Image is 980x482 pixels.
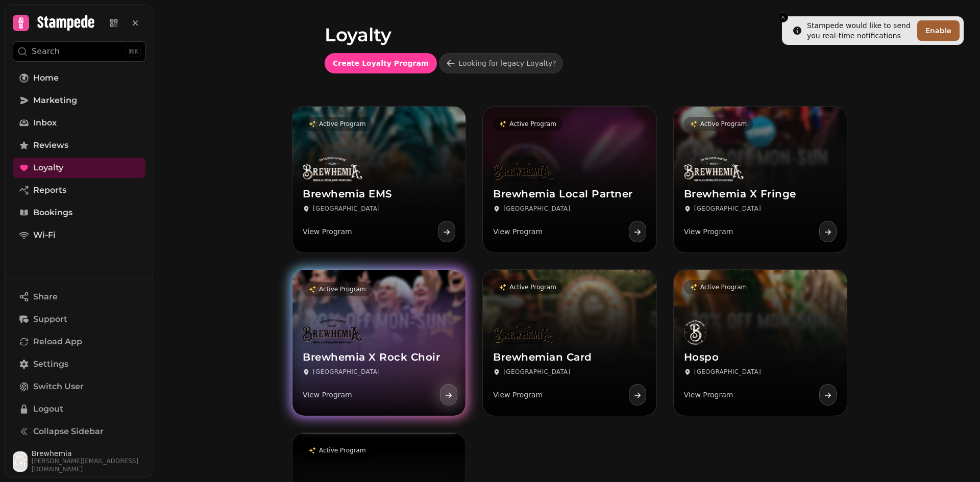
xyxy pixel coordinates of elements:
span: Create Loyalty Program [333,60,429,67]
button: Reload App [13,332,145,352]
button: Switch User [13,376,145,397]
span: Reviews [33,139,68,151]
span: Home [33,72,59,84]
button: Enable [917,20,960,41]
button: Search⌘K [13,41,145,62]
a: Wi-Fi [13,225,145,245]
p: Active Program [319,285,366,293]
p: View Program [493,226,543,237]
a: Reports [13,180,145,200]
p: Active Program [700,120,747,128]
a: Active ProgramBrewhemia X FringeBrewhemia X Fringe[GEOGRAPHIC_DATA]View Program [674,107,847,252]
span: Reports [33,184,66,196]
p: [GEOGRAPHIC_DATA] [694,205,761,213]
span: Loyalty [33,162,63,174]
img: Brewhemia X Fringe [684,157,744,182]
button: User avatarBrewhemia[PERSON_NAME][EMAIL_ADDRESS][DOMAIN_NAME] [13,450,145,473]
h3: Brewhemian Card [493,351,646,364]
span: Switch User [33,380,84,393]
img: Brewhemia EMS [303,157,362,182]
span: Share [33,291,58,303]
h3: Brewhemia X Fringe [684,188,837,200]
p: [GEOGRAPHIC_DATA] [313,368,380,376]
h3: Brewhemia Local Partner [493,188,646,200]
a: Loyalty [13,158,145,178]
p: View Program [493,390,543,400]
p: Active Program [509,283,556,291]
span: Marketing [33,94,77,107]
span: Settings [33,358,68,370]
button: Close toast [778,12,788,22]
button: Share [13,287,145,307]
a: Reviews [13,135,145,156]
span: Bookings [33,207,72,219]
p: View Program [684,390,733,400]
button: Create Loyalty Program [325,53,437,73]
span: [PERSON_NAME][EMAIL_ADDRESS][DOMAIN_NAME] [32,457,145,473]
p: [GEOGRAPHIC_DATA] [503,368,570,376]
button: Collapse Sidebar [13,421,145,442]
a: Settings [13,354,145,374]
img: Brewhemian Card [493,320,553,345]
p: Search [32,45,60,58]
p: Active Program [509,120,556,128]
div: Looking for legacy Loyalty? [459,58,556,68]
img: Brewhemia X Rock Choir [303,319,362,344]
img: User avatar [13,451,28,472]
a: Active ProgramBrewhemia EMS Brewhemia EMS[GEOGRAPHIC_DATA]View Program [292,107,465,252]
h3: Hospo [684,351,837,364]
a: Looking for legacy Loyalty? [439,53,563,73]
img: Brewhemia Local Partner [493,157,553,182]
span: Logout [33,403,63,415]
div: Stampede would like to send you real-time notifications [807,20,913,41]
a: Active ProgramBrewhemian CardBrewhemian Card[GEOGRAPHIC_DATA]View Program [483,270,656,416]
span: Brewhemia [32,450,145,457]
p: [GEOGRAPHIC_DATA] [313,205,380,213]
a: Home [13,68,145,88]
a: Active ProgramBrewhemia Local Partner Brewhemia Local Partner[GEOGRAPHIC_DATA]View Program [483,107,656,252]
a: Active ProgramBrewhemia X Rock ChoirBrewhemia X Rock Choir[GEOGRAPHIC_DATA]View Program [292,270,465,416]
button: Support [13,309,145,329]
p: Active Program [319,120,366,128]
a: Active ProgramHospoHospo[GEOGRAPHIC_DATA]View Program [674,270,847,416]
span: Inbox [33,117,57,129]
a: Inbox [13,113,145,133]
h3: Brewhemia EMS [303,188,455,200]
span: Support [33,313,67,325]
span: Wi-Fi [33,229,56,241]
p: [GEOGRAPHIC_DATA] [694,368,761,376]
p: [GEOGRAPHIC_DATA] [503,205,570,213]
img: Hospo [684,320,707,345]
div: ⌘K [126,46,141,57]
a: Bookings [13,202,145,223]
p: Active Program [319,446,366,454]
button: Logout [13,399,145,419]
p: View Program [303,390,352,400]
span: Collapse Sidebar [33,425,104,438]
p: View Program [303,226,352,237]
a: Marketing [13,90,145,111]
h3: Brewhemia X Rock Choir [303,351,455,364]
p: View Program [684,226,733,237]
p: Active Program [700,283,747,291]
span: Reload App [33,336,82,348]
